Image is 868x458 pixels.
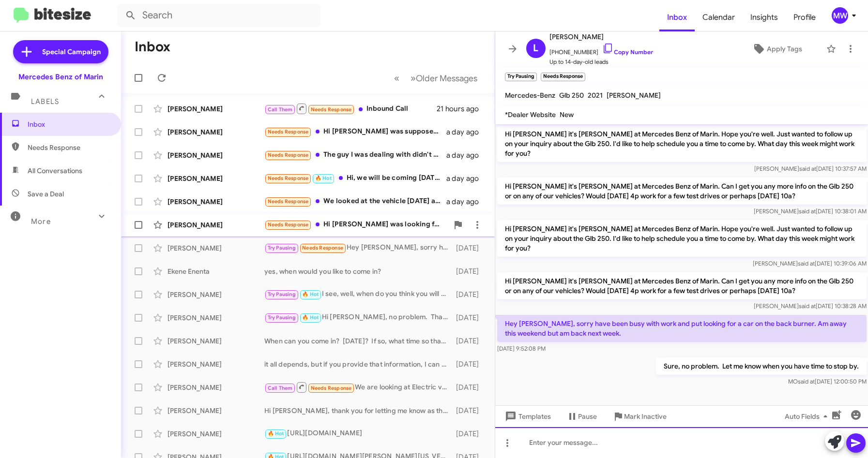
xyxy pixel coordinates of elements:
[264,428,453,439] div: [URL][DOMAIN_NAME]
[264,312,453,323] div: Hi [PERSON_NAME], no problem. Thanks for letting me know
[743,3,786,31] a: Insights
[624,408,667,425] span: Mark Inactive
[453,336,487,346] div: [DATE]
[767,40,802,58] span: Apply Tags
[559,91,584,100] span: Glb 250
[168,383,264,392] div: [PERSON_NAME]
[446,127,487,137] div: a day ago
[549,31,653,43] span: [PERSON_NAME]
[560,110,574,119] span: New
[168,266,264,276] div: Ekene Enenta
[13,40,108,63] a: Special Campaign
[453,406,487,415] div: [DATE]
[495,408,559,425] button: Templates
[168,174,264,183] div: [PERSON_NAME]
[168,406,264,415] div: [PERSON_NAME]
[264,289,453,300] div: I see, well, when do you think you will have time to come in? Let's schedule something and put ti...
[588,91,603,100] span: 2021
[453,383,487,392] div: [DATE]
[446,150,487,160] div: a day ago
[505,110,556,119] span: *Dealer Website
[798,302,815,310] span: said at
[315,175,332,181] span: 🔥 Hot
[497,315,867,342] p: Hey [PERSON_NAME], sorry have been busy with work and put looking for a car on the back burner. A...
[268,291,296,297] span: Try Pausing
[264,126,446,137] div: Hi [PERSON_NAME] was supposed to get a callback from Your sales representative regarding the vehi...
[28,119,110,129] span: Inbox
[416,73,477,84] span: Older Messages
[28,166,82,176] span: All Conversations
[268,175,309,181] span: Needs Response
[168,336,264,346] div: [PERSON_NAME]
[268,106,293,113] span: Call Them
[559,408,605,425] button: Pause
[788,378,866,385] span: MO [DATE] 12:00:50 PM
[533,41,538,56] span: L
[453,429,487,439] div: [DATE]
[786,3,823,31] a: Profile
[753,302,866,310] span: [PERSON_NAME] [DATE] 10:38:28 AM
[411,72,416,84] span: »
[777,408,839,425] button: Auto Fields
[505,73,537,81] small: Try Pausing
[268,198,309,205] span: Needs Response
[437,104,487,114] div: 21 hours ago
[135,39,170,55] h1: Inbox
[302,314,319,321] span: 🔥 Hot
[389,68,483,88] nav: Page navigation example
[264,336,453,346] div: When can you come in? [DATE]? If so, what time so that I can pencil you in for an appointment
[695,3,743,31] a: Calendar
[168,290,264,299] div: [PERSON_NAME]
[168,104,264,114] div: [PERSON_NAME]
[497,220,867,257] p: Hi [PERSON_NAME] it's [PERSON_NAME] at Mercedes Benz of Marin. Hope you're well. Just wanted to f...
[168,313,264,323] div: [PERSON_NAME]
[731,40,822,58] button: Apply Tags
[28,189,64,199] span: Save a Deal
[453,313,487,323] div: [DATE]
[607,91,661,100] span: [PERSON_NAME]
[388,68,405,88] button: Previous
[28,143,110,152] span: Needs Response
[268,245,296,251] span: Try Pausing
[446,197,487,207] div: a day ago
[264,103,437,115] div: Inbound Call
[168,127,264,137] div: [PERSON_NAME]
[394,72,399,84] span: «
[268,222,309,228] span: Needs Response
[264,149,446,161] div: The guy I was dealing with didn't want to make a deal [DATE], instead wanted to lose a deal on a ...
[659,3,695,31] a: Inbox
[18,72,103,82] div: Mercedes Benz of Marin
[799,165,816,172] span: said at
[268,385,293,391] span: Call Them
[505,91,555,100] span: Mercedes-Benz
[752,260,866,267] span: [PERSON_NAME] [DATE] 10:39:06 AM
[264,266,453,276] div: yes, when would you like to come in?
[168,243,264,253] div: [PERSON_NAME]
[268,430,284,437] span: 🔥 Hot
[264,173,446,184] div: Hi, we will be coming [DATE] at 11.30am. Made an appointment with [PERSON_NAME]
[264,406,453,415] div: Hi [PERSON_NAME], thank you for letting me know as that is most definitely not our standard. I wo...
[823,7,857,24] button: MW
[453,243,487,253] div: [DATE]
[754,165,866,172] span: [PERSON_NAME] [DATE] 10:37:57 AM
[31,217,51,226] span: More
[268,314,296,321] span: Try Pausing
[302,245,343,251] span: Needs Response
[168,429,264,439] div: [PERSON_NAME]
[446,174,487,183] div: a day ago
[453,266,487,276] div: [DATE]
[497,125,867,162] p: Hi [PERSON_NAME] it's [PERSON_NAME] at Mercedes Benz of Marin. Hope you're well. Just wanted to f...
[785,408,831,425] span: Auto Fields
[268,129,309,135] span: Needs Response
[497,177,867,205] p: Hi [PERSON_NAME] it's [PERSON_NAME] at Mercedes Benz of Marin. Can I get you any more info on the...
[549,43,653,57] span: [PHONE_NUMBER]
[264,381,453,393] div: We are looking at Electric vehicles And we're curious if [PERSON_NAME] had something That got mor...
[264,196,446,207] div: We looked at the vehicle [DATE] and realized it wasn't what we wanted. Thanks for reaching out.
[311,385,352,391] span: Needs Response
[264,242,453,253] div: Hey [PERSON_NAME], sorry have been busy with work and put looking for a car on the back burner. A...
[753,207,866,215] span: [PERSON_NAME] [DATE] 10:38:01 AM
[453,359,487,369] div: [DATE]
